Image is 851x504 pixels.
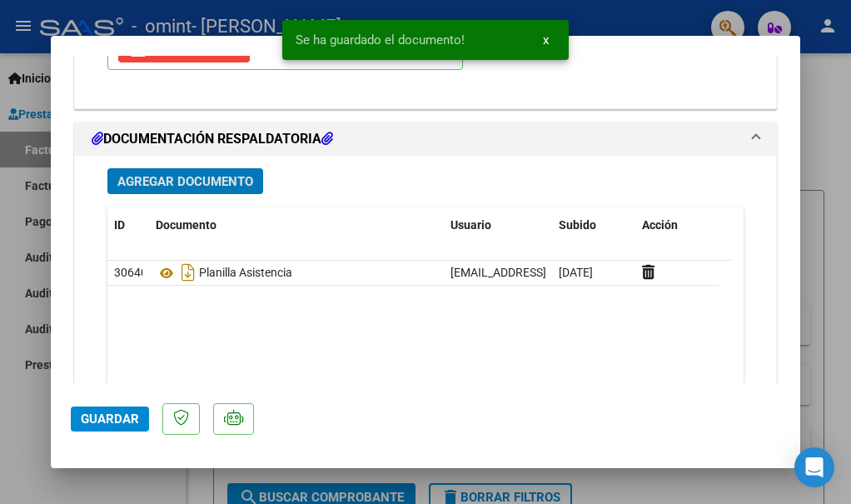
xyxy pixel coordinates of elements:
[75,122,776,156] mat-expansion-panel-header: DOCUMENTACIÓN RESPALDATORIA
[559,218,596,232] span: Subido
[635,207,719,243] datatable-header-cell: Acción
[543,32,549,47] span: x
[530,25,562,55] button: x
[177,259,199,286] i: Descargar documento
[444,207,552,243] datatable-header-cell: Usuario
[552,207,635,243] datatable-header-cell: Subido
[107,207,149,243] datatable-header-cell: ID
[114,266,147,279] span: 30640
[149,207,444,243] datatable-header-cell: Documento
[794,447,834,487] div: Open Intercom Messenger
[128,42,240,57] span: Quitar Legajo
[75,156,776,497] div: DOCUMENTACIÓN RESPALDATORIA
[92,129,333,149] h1: DOCUMENTACIÓN RESPALDATORIA
[81,412,139,427] span: Guardar
[450,266,733,279] span: [EMAIL_ADDRESS][DOMAIN_NAME] - [PERSON_NAME]
[296,32,465,48] span: Se ha guardado el documento!
[71,407,149,432] button: Guardar
[117,174,253,189] span: Agregar Documento
[559,266,593,279] span: [DATE]
[642,218,678,232] span: Acción
[156,267,292,280] span: Planilla Asistencia
[156,218,216,232] span: Documento
[107,168,263,194] button: Agregar Documento
[450,218,491,232] span: Usuario
[114,218,125,232] span: ID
